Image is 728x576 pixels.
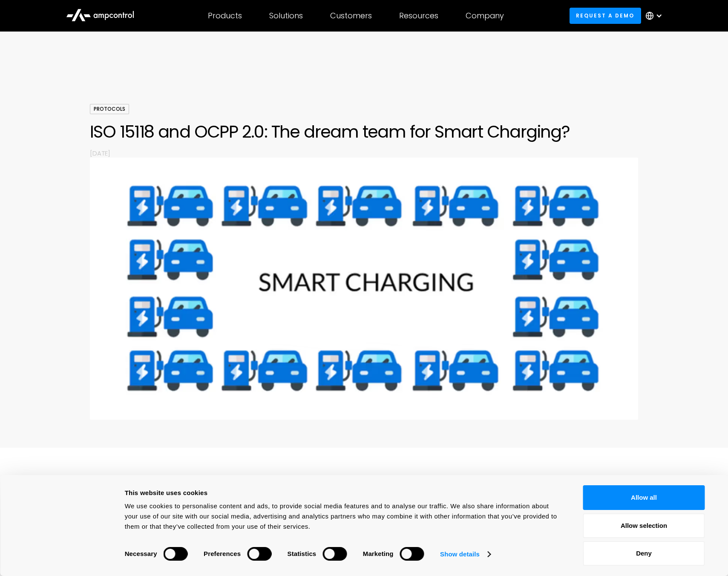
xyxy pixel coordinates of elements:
[125,488,564,498] div: This website uses cookies
[124,543,125,544] legend: Consent Selection
[583,541,705,566] button: Deny
[204,550,241,557] strong: Preferences
[90,149,638,158] p: [DATE]
[125,550,157,557] strong: Necessary
[583,513,705,538] button: Allow selection
[269,11,303,20] div: Solutions
[466,11,504,20] div: Company
[583,485,705,510] button: Allow all
[208,11,242,20] div: Products
[440,548,490,561] a: Show details
[363,550,394,557] strong: Marketing
[330,11,372,20] div: Customers
[90,121,638,142] h1: ISO 15118 and OCPP 2.0: The dream team for Smart Charging?
[399,11,438,20] div: Resources
[125,501,564,532] div: We use cookies to personalise content and ads, to provide social media features and to analyse ou...
[288,550,317,557] strong: Statistics
[90,104,129,114] div: Protocols
[570,8,641,23] a: Request a demo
